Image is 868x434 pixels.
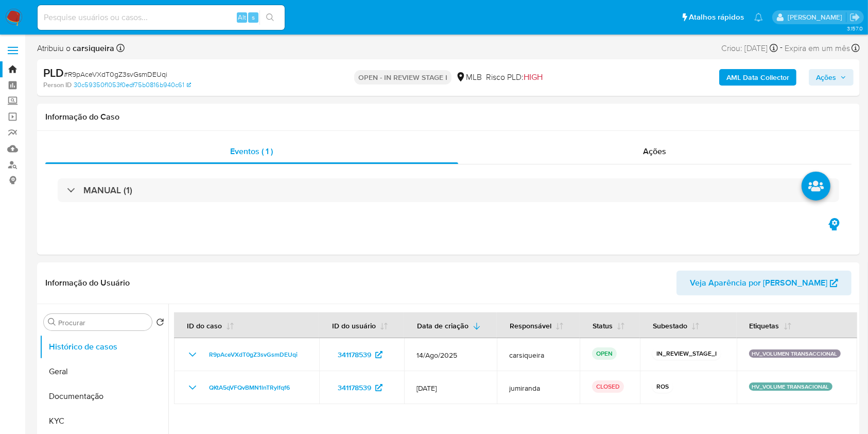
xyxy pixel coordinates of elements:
[719,69,796,86] button: AML Data Collector
[259,10,281,25] button: search-icon
[40,384,168,409] button: Documentação
[252,12,255,22] span: s
[83,185,132,196] h3: MANUAL (1)
[689,12,744,23] span: Atalhos rápidos
[780,41,783,55] span: -
[40,359,168,384] button: Geral
[726,69,789,86] b: AML Data Collector
[644,145,667,157] span: Ações
[38,11,285,24] input: Pesquise usuários ou casos...
[809,69,854,86] button: Ações
[238,12,246,22] span: Alt
[156,318,164,329] button: Retornar ao pedido padrão
[45,278,130,288] h1: Informação do Usuário
[40,409,168,433] button: KYC
[40,335,168,359] button: Histórico de casos
[676,271,852,295] button: Veja Aparência por [PERSON_NAME]
[754,13,763,22] a: Notificações
[48,318,56,326] button: Procurar
[456,72,482,83] div: MLB
[74,80,191,90] a: 30c59350f1053f0edf75b0816b940c61
[64,69,167,79] span: # R9pAceVXdT0gZ3svGsmDEUqi
[849,12,860,23] a: Sair
[354,70,452,85] p: OPEN - IN REVIEW STAGE I
[816,69,836,86] span: Ações
[58,318,148,327] input: Procurar
[486,72,543,83] span: Risco PLD:
[37,43,114,54] span: Atribuiu o
[721,41,778,55] div: Criou: [DATE]
[690,271,827,295] span: Veja Aparência por [PERSON_NAME]
[45,112,852,122] h1: Informação do Caso
[43,80,72,90] b: Person ID
[43,64,64,81] b: PLD
[788,12,846,22] p: carla.siqueira@mercadolivre.com
[71,42,114,54] b: carsiqueira
[58,178,839,202] div: MANUAL (1)
[524,71,543,83] span: HIGH
[231,145,273,157] span: Eventos ( 1 )
[785,43,850,54] span: Expira em um mês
